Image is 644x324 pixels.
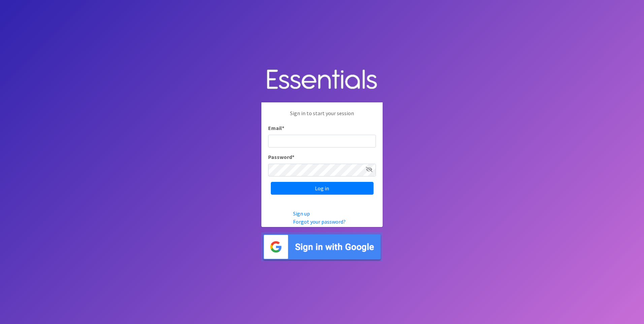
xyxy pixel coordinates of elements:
[261,63,383,97] img: Human Essentials
[268,109,376,124] p: Sign in to start your session
[292,154,294,160] abbr: required
[268,124,284,132] label: Email
[282,125,284,131] abbr: required
[293,210,310,217] a: Sign up
[268,153,294,161] label: Password
[271,182,374,195] input: Log in
[293,218,346,225] a: Forgot your password?
[261,232,383,262] img: Sign in with Google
